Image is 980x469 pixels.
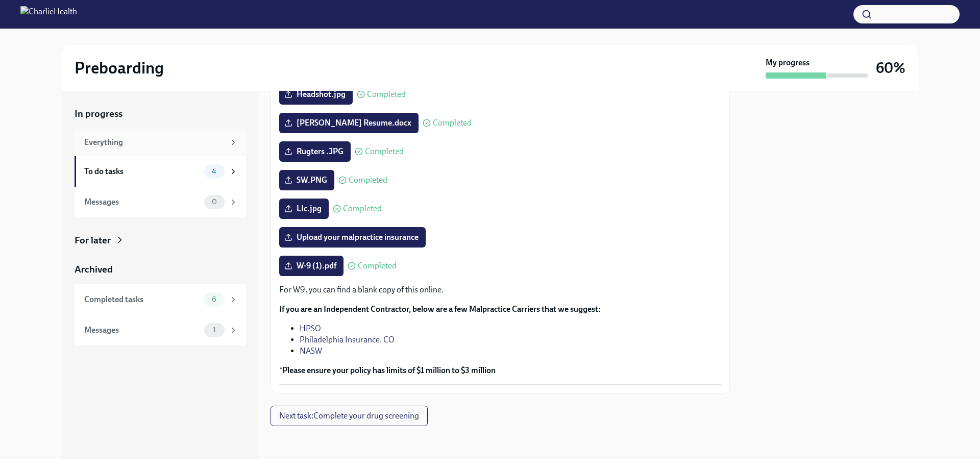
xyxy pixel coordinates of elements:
[286,146,344,157] span: Rugters .JPG
[84,196,200,208] div: Messages
[286,175,327,185] span: SW.PNG
[365,147,404,156] span: Completed
[279,411,419,421] span: Next task : Complete your drug screening
[84,294,200,305] div: Completed tasks
[286,118,411,128] span: [PERSON_NAME] Resume.docx
[75,234,111,247] div: For later
[279,141,351,162] label: Rugters .JPG
[876,59,905,77] h3: 60%
[300,346,322,356] a: NASW
[300,324,321,333] a: HPSO
[367,90,406,98] span: Completed
[286,232,419,242] span: Upload your malpractice insurance
[84,166,200,177] div: To do tasks
[84,325,200,336] div: Messages
[279,227,426,248] label: Upload your malpractice insurance
[286,89,346,100] span: Headshot.jpg
[206,295,223,303] span: 6
[279,304,601,314] strong: If you are an Independent Contractor, below are a few Malpractice Carriers that we suggest:
[286,204,322,214] span: LIc.jpg
[271,406,428,426] button: Next task:Complete your drug screening
[84,137,225,148] div: Everything
[206,198,223,206] span: 0
[279,113,419,133] label: [PERSON_NAME] Resume.docx
[358,262,397,270] span: Completed
[207,326,222,334] span: 1
[75,129,246,156] a: Everything
[766,57,810,68] strong: My progress
[279,84,353,105] label: Headshot.jpg
[282,365,496,375] strong: Please ensure your policy has limits of $1 million to $3 million
[279,284,721,295] p: For W9, you can find a blank copy of this online.
[75,263,246,276] a: Archived
[20,6,77,22] img: CharlieHealth
[349,176,387,184] span: Completed
[206,167,223,175] span: 4
[300,335,395,344] a: Philadelphia Insurance. CO
[433,119,472,127] span: Completed
[75,234,246,247] a: For later
[75,107,246,120] a: In progress
[75,187,246,217] a: Messages0
[75,58,164,78] h2: Preboarding
[279,256,344,276] label: W-9 (1).pdf
[343,205,382,213] span: Completed
[279,170,334,190] label: SW.PNG
[75,315,246,345] a: Messages1
[75,156,246,187] a: To do tasks4
[279,199,329,219] label: LIc.jpg
[286,261,336,271] span: W-9 (1).pdf
[75,284,246,315] a: Completed tasks6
